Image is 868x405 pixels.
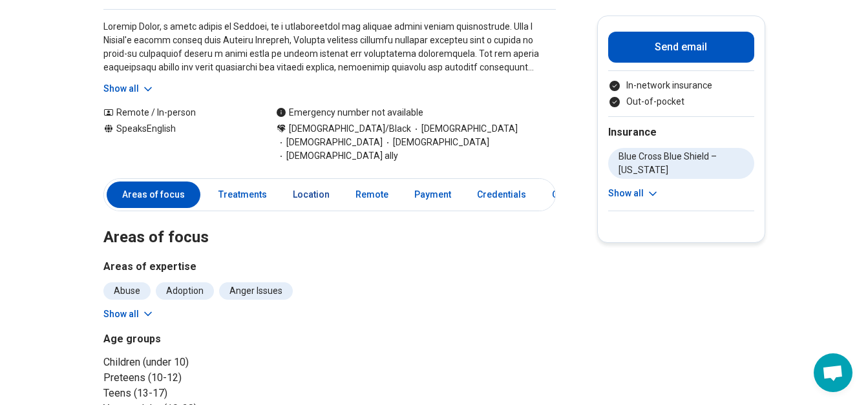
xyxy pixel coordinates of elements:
li: Preteens (10-12) [103,370,324,386]
span: [DEMOGRAPHIC_DATA] ally [276,149,398,163]
div: Emergency number not available [276,106,423,119]
li: Anger Issues [219,282,293,300]
li: Children (under 10) [103,355,324,370]
button: Show all [608,187,659,200]
button: Show all [103,307,154,321]
a: Payment [407,182,459,208]
span: [DEMOGRAPHIC_DATA]/Black [289,122,411,136]
li: Adoption [156,282,214,300]
h3: Age groups [103,331,324,347]
button: Show all [103,82,154,96]
h2: Areas of focus [103,196,556,249]
ul: Payment options [608,79,754,109]
div: Open chat [814,353,852,392]
a: Other [544,182,591,208]
h3: Areas of expertise [103,259,556,275]
a: Treatments [211,182,275,208]
p: Loremip Dolor, s ametc adipis el Seddoei, te i utlaboreetdol mag aliquae admini veniam quisnostru... [103,20,556,74]
h2: Insurance [608,125,754,140]
li: In-network insurance [608,79,754,92]
div: Speaks English [103,122,250,163]
a: Credentials [469,182,534,208]
a: Location [285,182,337,208]
a: Remote [348,182,396,208]
div: Remote / In-person [103,106,250,119]
span: [DEMOGRAPHIC_DATA] [276,136,383,149]
span: [DEMOGRAPHIC_DATA] [383,136,489,149]
a: Areas of focus [107,182,200,208]
li: Abuse [103,282,151,300]
span: [DEMOGRAPHIC_DATA] [411,122,518,136]
li: Teens (13-17) [103,386,324,401]
button: Send email [608,32,754,63]
li: Out-of-pocket [608,95,754,109]
li: Blue Cross Blue Shield – [US_STATE] [608,148,754,179]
